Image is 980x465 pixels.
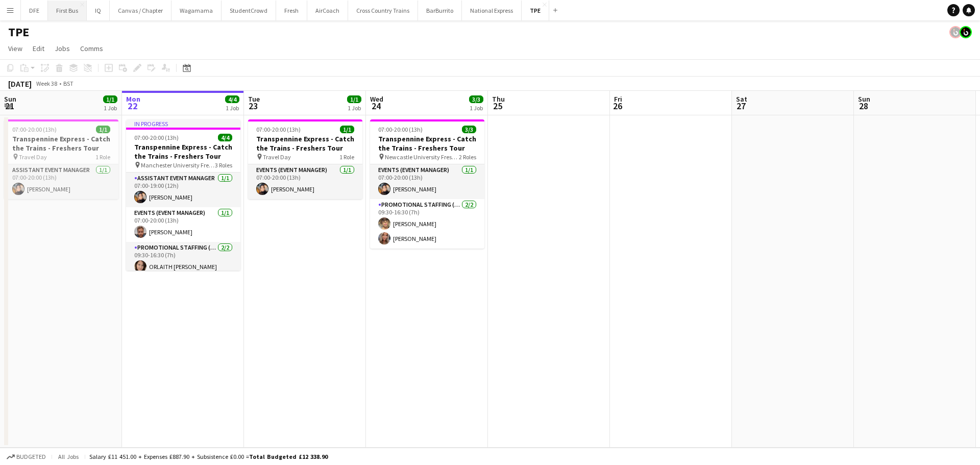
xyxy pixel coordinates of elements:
[76,42,107,55] a: Comms
[55,44,70,53] span: Jobs
[56,453,81,460] span: All jobs
[491,100,505,112] span: 25
[125,100,140,112] span: 22
[21,1,48,20] button: DFE
[247,100,260,112] span: 23
[263,153,291,161] span: Travel Day
[459,153,476,161] span: 2 Roles
[19,153,47,161] span: Travel Day
[5,451,47,462] button: Budgeted
[385,153,459,161] span: Newcastle University Freshers Fair
[949,26,962,38] app-user-avatar: Tim Bodenham
[226,104,239,112] div: 1 Job
[126,119,240,128] div: In progress
[29,42,48,55] a: Edit
[276,1,307,20] button: Fresh
[348,1,418,20] button: Cross Country Trains
[4,94,16,104] span: Sun
[492,94,505,104] span: Thu
[110,1,171,20] button: Canvas / Chapter
[222,1,276,20] button: StudentCrowd
[858,94,870,104] span: Sun
[104,104,117,112] div: 1 Job
[16,453,46,460] span: Budgeted
[462,126,476,133] span: 3/3
[418,1,462,20] button: BarBurrito
[48,1,87,20] button: First Bus
[469,95,483,103] span: 3/3
[95,153,110,161] span: 1 Role
[370,119,484,249] app-job-card: 07:00-20:00 (13h)3/3Transpennine Express - Catch the Trains - Freshers Tour Newcastle University ...
[63,80,73,87] div: BST
[248,134,362,153] h3: Transpennine Express - Catch the Trains - Freshers Tour
[462,1,522,20] button: National Express
[96,126,110,133] span: 1/1
[370,199,484,249] app-card-role: Promotional Staffing (Brand Ambassadors)2/209:30-16:30 (7h)[PERSON_NAME][PERSON_NAME]
[378,126,423,133] span: 07:00-20:00 (13h)
[126,94,140,104] span: Mon
[249,453,328,460] span: Total Budgeted £12 338.90
[248,94,260,104] span: Tue
[80,44,103,53] span: Comms
[522,1,549,20] button: TPE
[89,453,328,460] div: Salary £11 451.00 + Expenses £887.90 + Subsistence £0.00 =
[51,42,74,55] a: Jobs
[248,119,362,199] app-job-card: 07:00-20:00 (13h)1/1Transpennine Express - Catch the Trains - Freshers Tour Travel Day1 RoleEvent...
[126,207,240,242] app-card-role: Events (Event Manager)1/107:00-20:00 (13h)[PERSON_NAME]
[612,100,622,112] span: 26
[340,126,354,133] span: 1/1
[134,134,179,141] span: 07:00-20:00 (13h)
[8,25,29,40] h1: TPE
[307,1,348,20] button: AirCoach
[369,100,383,112] span: 24
[34,80,59,87] span: Week 38
[856,100,870,112] span: 28
[218,134,232,141] span: 4/4
[370,94,383,104] span: Wed
[12,126,57,133] span: 07:00-20:00 (13h)
[4,42,27,55] a: View
[126,119,240,271] app-job-card: In progress07:00-20:00 (13h)4/4Transpennine Express - Catch the Trains - Freshers Tour Manchester...
[3,100,16,112] span: 21
[141,161,215,169] span: Manchester University Freshers Fair
[248,164,362,199] app-card-role: Events (Event Manager)1/107:00-20:00 (13h)[PERSON_NAME]
[736,94,747,104] span: Sat
[614,94,622,104] span: Fri
[126,142,240,161] h3: Transpennine Express - Catch the Trains - Freshers Tour
[4,119,118,199] app-job-card: 07:00-20:00 (13h)1/1Transpennine Express - Catch the Trains - Freshers Tour Travel Day1 RoleAssis...
[470,104,483,112] div: 1 Job
[33,44,44,53] span: Edit
[734,100,747,112] span: 27
[4,134,118,153] h3: Transpennine Express - Catch the Trains - Freshers Tour
[103,95,117,103] span: 1/1
[370,164,484,199] app-card-role: Events (Event Manager)1/107:00-20:00 (13h)[PERSON_NAME]
[126,173,240,207] app-card-role: Assistant Event Manager1/107:00-19:00 (12h)[PERSON_NAME]
[256,126,301,133] span: 07:00-20:00 (13h)
[339,153,354,161] span: 1 Role
[370,134,484,153] h3: Transpennine Express - Catch the Trains - Freshers Tour
[347,95,361,103] span: 1/1
[348,104,361,112] div: 1 Job
[171,1,222,20] button: Wagamama
[8,44,22,53] span: View
[215,161,232,169] span: 3 Roles
[960,26,972,38] app-user-avatar: Tim Bodenham
[126,242,240,291] app-card-role: Promotional Staffing (Brand Ambassadors)2/209:30-16:30 (7h)ORLAITH [PERSON_NAME]
[4,164,118,199] app-card-role: Assistant Event Manager1/107:00-20:00 (13h)[PERSON_NAME]
[8,79,32,89] div: [DATE]
[87,1,110,20] button: IQ
[225,95,239,103] span: 4/4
